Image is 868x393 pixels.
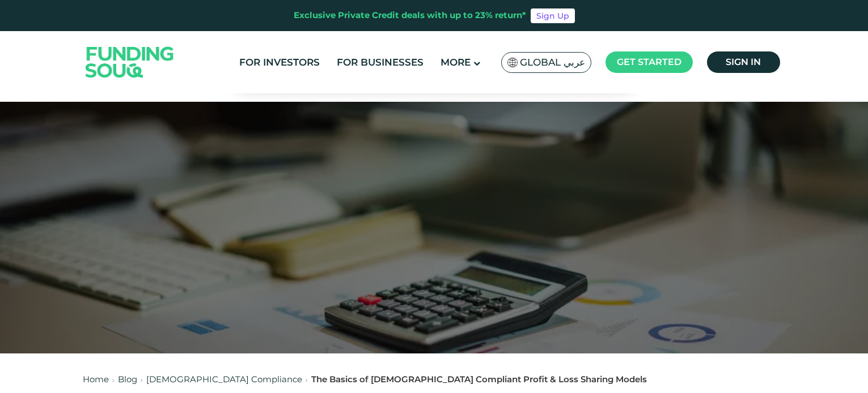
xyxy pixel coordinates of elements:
span: More [441,57,471,68]
a: Blog [118,374,137,385]
a: [DEMOGRAPHIC_DATA] Compliance [146,374,302,385]
img: SA Flag [507,58,518,67]
div: The Basics of [DEMOGRAPHIC_DATA] Compliant Profit & Loss Sharing Models [311,373,647,386]
span: Sign in [726,57,761,67]
span: Get started [617,57,681,67]
a: For Businesses [334,53,426,72]
a: For Investors [236,53,323,72]
div: Exclusive Private Credit deals with up to 23% return* [294,9,526,22]
img: Logo [74,33,185,90]
a: Sign in [707,51,780,73]
a: Sign Up [531,8,575,23]
span: Global عربي [520,56,585,69]
a: Home [83,374,109,385]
